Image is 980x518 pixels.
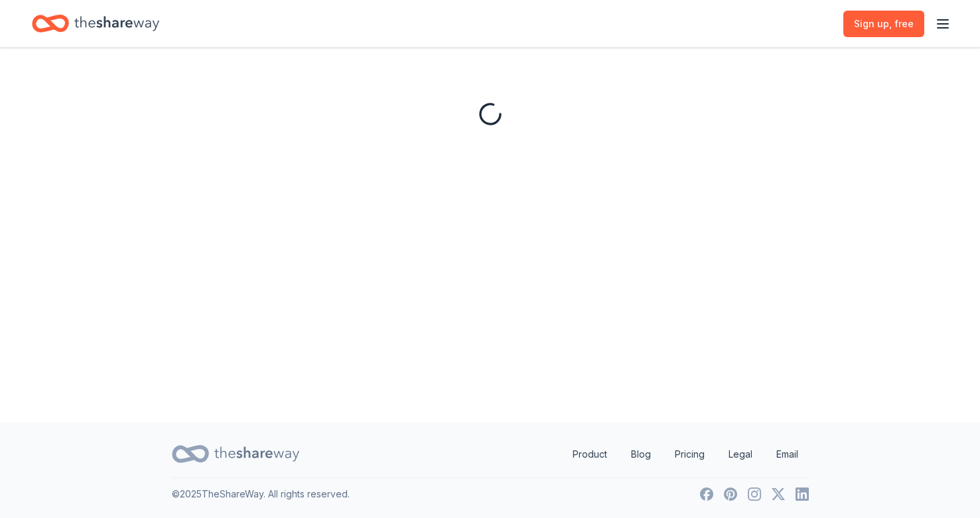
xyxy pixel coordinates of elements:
[620,441,662,468] a: Blog
[766,441,809,468] a: Email
[718,441,763,468] a: Legal
[843,11,924,37] a: Sign up, free
[664,441,715,468] a: Pricing
[889,18,914,29] span: , free
[172,486,350,502] p: © 2025 TheShareWay. All rights reserved.
[854,16,914,32] span: Sign up
[32,8,159,39] a: Home
[562,441,618,468] a: Product
[562,441,809,468] nav: quick links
